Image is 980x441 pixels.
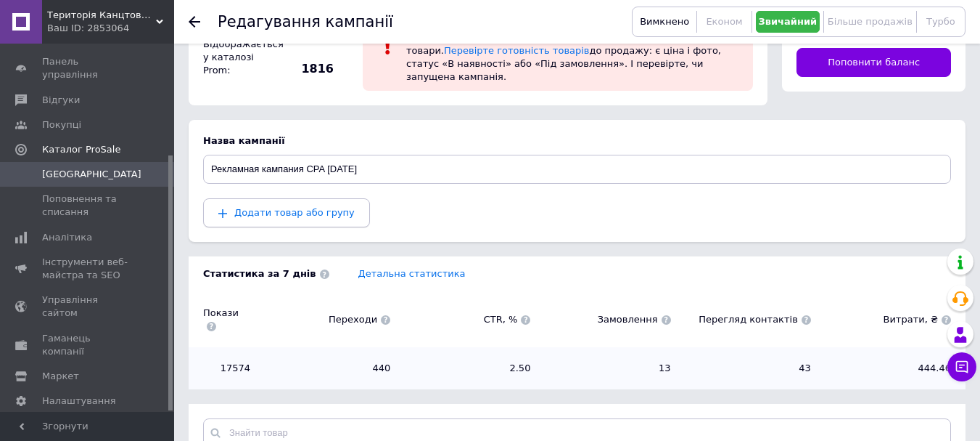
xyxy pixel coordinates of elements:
span: Переходи [265,313,390,326]
span: 43 [685,362,811,375]
span: Вимкнено [640,16,689,27]
span: [GEOGRAPHIC_DATA] [42,168,141,181]
span: Статистика за 7 днів [203,267,329,280]
a: Поповнити баланс [796,48,951,77]
span: Управління сайтом [42,294,134,320]
span: Більше продажів [828,16,913,27]
span: Поповнити баланс [828,56,920,69]
button: Чат з покупцем [947,352,976,381]
span: 440 [265,362,390,375]
span: Замовлення [545,313,670,326]
span: Територія Канцтоварів [47,9,156,22]
span: Звичайний [759,16,818,27]
span: Маркет [42,370,79,383]
span: Налаштування [42,395,116,408]
div: Редагування кампанії [218,15,393,30]
span: Відгуки [42,94,80,107]
div: Відображається у каталозі Prom: [199,34,279,81]
span: 13 [545,362,670,375]
span: Перегляд контактів [685,313,811,326]
span: Поповнення та списання [42,193,134,219]
a: Перевірте готовність товарів [444,45,590,56]
div: Ваш ID: 2853064 [47,22,174,35]
span: 17574 [203,362,250,375]
span: 1816 [283,61,334,77]
span: Аналітика [42,231,92,244]
img: :exclamation: [377,35,399,57]
span: Назва кампанії [203,135,285,146]
button: Звичайний [756,11,820,33]
span: Турбо [926,16,955,27]
span: Каталог ProSale [42,143,120,156]
span: Економ [706,16,742,27]
span: 2.50 [405,362,530,375]
span: 444.46 [825,362,951,375]
div: Повернутися назад [189,16,200,28]
a: Детальна статистика [358,268,466,279]
button: Економ [701,11,747,33]
button: Додати товар або групу [203,198,370,227]
span: Гаманець компанії [42,332,134,358]
span: Покупці [42,118,81,132]
span: Витрати, ₴ [825,313,951,326]
button: Турбо [921,11,961,33]
span: Додати товар або групу [234,207,355,218]
span: Покази [203,307,250,333]
span: CTR, % [405,313,530,326]
button: Більше продажів [828,11,913,33]
span: Інструменти веб-майстра та SEO [42,256,134,282]
button: Вимкнено [636,11,693,33]
span: Панель управління [42,55,134,81]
